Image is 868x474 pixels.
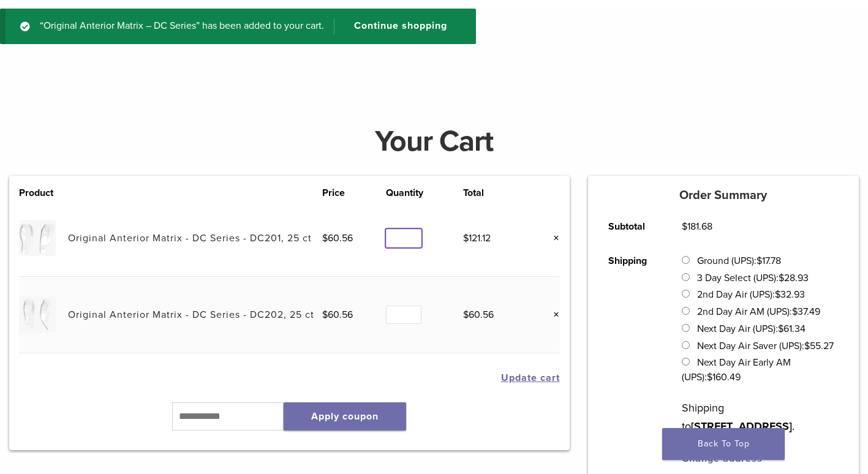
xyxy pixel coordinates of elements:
span: $ [322,309,328,321]
strong: [STREET_ADDRESS] [691,419,792,433]
label: 3 Day Select (UPS): [697,272,809,284]
span: $ [775,288,780,301]
button: Update cart [501,373,560,383]
label: 2nd Day Air AM (UPS): [697,306,820,318]
span: $ [322,232,328,244]
th: Quantity [386,186,464,200]
span: $ [779,272,784,284]
span: $ [682,220,687,233]
bdi: 28.93 [779,272,809,284]
span: $ [757,255,762,267]
a: Change address [682,453,763,465]
bdi: 61.34 [778,323,806,335]
th: Total [463,186,527,200]
bdi: 55.27 [804,340,834,352]
span: $ [463,232,469,244]
bdi: 32.93 [775,288,805,301]
bdi: 121.12 [463,232,491,244]
span: $ [804,340,810,352]
bdi: 17.78 [757,255,781,267]
button: Apply coupon [284,402,406,431]
label: Next Day Air Saver (UPS): [697,340,834,352]
h5: Order Summary [588,188,859,203]
a: Remove this item [544,307,560,323]
span: $ [792,306,798,318]
p: Shipping to . [682,399,838,435]
bdi: 60.56 [322,232,353,244]
a: Continue shopping [334,18,456,34]
bdi: 181.68 [682,220,712,233]
a: Original Anterior Matrix - DC Series - DC202, 25 ct [68,309,314,321]
img: Original Anterior Matrix - DC Series - DC202, 25 ct [19,296,55,333]
a: Remove this item [544,230,560,246]
span: $ [707,371,712,383]
th: Product [19,186,68,200]
label: Next Day Air (UPS): [697,323,806,335]
a: Original Anterior Matrix - DC Series - DC201, 25 ct [68,232,312,244]
bdi: 160.49 [707,371,741,383]
bdi: 60.56 [322,309,353,321]
img: Original Anterior Matrix - DC Series - DC201, 25 ct [19,220,55,256]
bdi: 60.56 [463,309,494,321]
label: Next Day Air Early AM (UPS): [682,356,790,383]
bdi: 37.49 [792,306,820,318]
span: $ [463,309,469,321]
label: 2nd Day Air (UPS): [697,288,805,301]
label: Ground (UPS): [697,255,781,267]
th: Subtotal [595,209,668,244]
a: Back To Top [662,428,785,460]
th: Price [322,186,386,200]
span: $ [778,323,783,335]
